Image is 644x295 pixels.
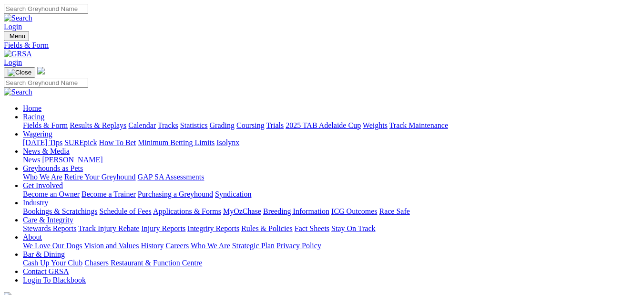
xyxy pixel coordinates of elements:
[4,88,32,96] img: Search
[389,121,448,129] a: Track Maintenance
[8,69,31,76] img: Close
[23,104,41,112] a: Home
[23,121,68,129] a: Fields & Form
[23,276,86,284] a: Login To Blackbook
[286,121,361,129] a: 2025 TAB Adelaide Cup
[276,242,321,250] a: Privacy Policy
[4,78,88,88] input: Search
[23,207,640,216] div: Industry
[210,121,235,129] a: Grading
[23,173,62,181] a: Who We Are
[266,121,284,129] a: Trials
[363,121,388,129] a: Weights
[70,121,126,129] a: Results & Replays
[4,14,32,22] img: Search
[138,173,204,181] a: GAP SA Assessments
[23,224,76,232] a: Stewards Reports
[84,259,202,267] a: Chasers Restaurant & Function Centre
[128,121,156,129] a: Calendar
[232,242,275,250] a: Strategic Plan
[42,156,102,164] a: [PERSON_NAME]
[23,190,640,199] div: Get Involved
[153,207,221,215] a: Applications & Forms
[23,259,640,267] div: Bar & Dining
[236,121,265,129] a: Coursing
[223,207,261,215] a: MyOzChase
[331,207,377,215] a: ICG Outcomes
[138,138,215,147] a: Minimum Betting Limits
[180,121,208,129] a: Statistics
[99,138,136,147] a: How To Bet
[241,224,293,232] a: Rules & Policies
[23,138,62,147] a: [DATE] Tips
[23,173,640,181] div: Greyhounds as Pets
[23,190,80,198] a: Become an Owner
[4,50,32,58] img: GRSA
[138,190,213,198] a: Purchasing a Greyhound
[23,250,65,258] a: Bar & Dining
[23,156,640,164] div: News & Media
[23,121,640,130] div: Racing
[331,224,375,232] a: Stay On Track
[23,267,69,275] a: Contact GRSA
[4,4,88,14] input: Search
[78,224,139,232] a: Track Injury Rebate
[4,22,22,31] a: Login
[4,67,35,78] button: Toggle navigation
[23,216,73,224] a: Care & Integrity
[99,207,151,215] a: Schedule of Fees
[158,121,178,129] a: Tracks
[191,242,230,250] a: Who We Are
[64,138,97,147] a: SUREpick
[82,190,136,198] a: Become a Trainer
[4,31,29,41] button: Toggle navigation
[141,224,185,232] a: Injury Reports
[23,259,82,267] a: Cash Up Your Club
[23,224,640,233] div: Care & Integrity
[23,130,52,138] a: Wagering
[23,156,40,164] a: News
[23,113,44,121] a: Racing
[141,242,164,250] a: History
[4,58,22,66] a: Login
[23,164,83,172] a: Greyhounds as Pets
[215,190,251,198] a: Syndication
[23,181,63,190] a: Get Involved
[263,207,329,215] a: Breeding Information
[64,173,136,181] a: Retire Your Greyhound
[84,242,139,250] a: Vision and Values
[379,207,409,215] a: Race Safe
[23,242,82,250] a: We Love Our Dogs
[37,67,45,74] img: logo-grsa-white.png
[187,224,239,232] a: Integrity Reports
[23,147,70,155] a: News & Media
[23,207,97,215] a: Bookings & Scratchings
[23,138,640,147] div: Wagering
[165,242,189,250] a: Careers
[4,41,640,50] a: Fields & Form
[23,199,48,207] a: Industry
[295,224,329,232] a: Fact Sheets
[23,242,640,250] div: About
[10,32,25,40] span: Menu
[216,138,239,147] a: Isolynx
[23,233,42,241] a: About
